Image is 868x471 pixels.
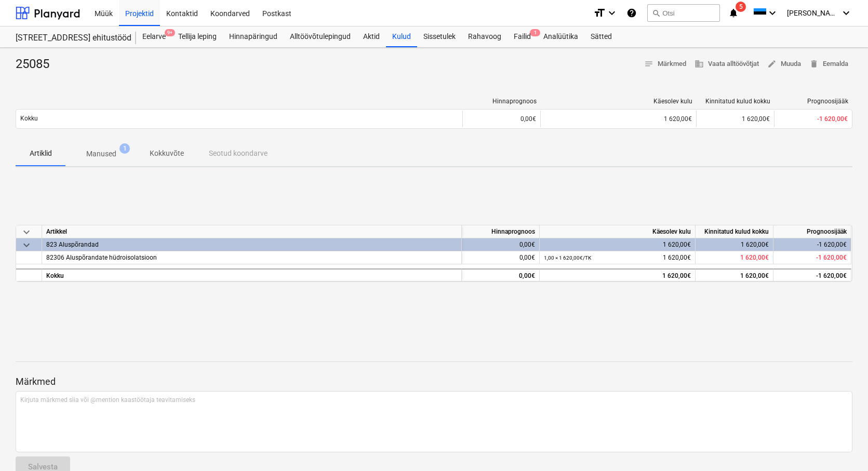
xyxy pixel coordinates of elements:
[508,26,537,47] a: Failid1
[767,59,777,69] span: edit
[766,7,779,19] i: keyboard_arrow_down
[690,56,763,72] button: Vaata alltöövõtjat
[42,225,462,238] div: Artikkel
[462,251,540,264] div: 0,00€
[767,58,801,70] span: Muuda
[817,115,848,123] span: -1 620,00€
[728,7,739,19] i: notifications
[46,254,157,261] span: 82306 Aluspõrandate hüdroisolatsioon
[736,2,746,12] span: 5
[695,58,759,70] span: Vaata alltöövõtjat
[530,29,540,36] span: 1
[701,98,770,105] div: Kinnitatud kulud kokku
[787,9,839,17] span: [PERSON_NAME]
[462,26,508,47] a: Rahavoog
[696,111,774,127] div: 1 620,00€
[696,238,773,251] div: 1 620,00€
[626,7,637,19] i: Abikeskus
[20,114,38,123] p: Kokku
[46,238,457,251] div: 823 Aluspõrandad
[696,225,773,238] div: Kinnitatud kulud kokku
[537,26,584,47] a: Analüütika
[647,4,720,22] button: Otsi
[386,26,417,47] a: Kulud
[462,111,540,127] div: 0,00€
[136,26,172,47] a: Eelarve9+
[357,26,386,47] a: Aktid
[20,239,33,251] span: keyboard_arrow_down
[606,7,618,19] i: keyboard_arrow_down
[417,26,462,47] a: Sissetulek
[284,26,357,47] a: Alltöövõtulepingud
[763,56,805,72] button: Muuda
[462,268,540,281] div: 0,00€
[640,56,690,72] button: Märkmed
[223,26,284,47] a: Hinnapäringud
[16,375,852,388] p: Märkmed
[20,226,33,238] span: keyboard_arrow_down
[779,98,848,105] div: Prognoosijääk
[740,254,769,261] span: 1 620,00€
[462,238,540,251] div: 0,00€
[544,270,691,282] div: 1 620,00€
[28,148,53,159] p: Artiklid
[540,225,696,238] div: Käesolev kulu
[545,98,692,105] div: Käesolev kulu
[136,26,172,47] div: Eelarve
[165,29,175,36] span: 9+
[544,255,591,261] small: 1,00 × 1 620,00€ / TK
[695,59,704,69] span: business
[42,268,462,281] div: Kokku
[544,238,691,251] div: 1 620,00€
[16,56,58,73] div: 25085
[593,7,606,19] i: format_size
[119,143,130,154] span: 1
[809,58,848,70] span: Eemalda
[584,26,618,47] a: Sätted
[462,225,540,238] div: Hinnaprognoos
[652,9,660,17] span: search
[544,251,691,264] div: 1 620,00€
[696,268,773,281] div: 1 620,00€
[545,115,692,123] div: 1 620,00€
[773,225,851,238] div: Prognoosijääk
[644,59,653,69] span: notes
[86,149,116,159] p: Manused
[644,58,686,70] span: Märkmed
[773,238,851,251] div: -1 620,00€
[150,148,184,159] p: Kokkuvõte
[809,59,819,69] span: delete
[840,7,852,19] i: keyboard_arrow_down
[172,26,223,47] a: Tellija leping
[467,98,537,105] div: Hinnaprognoos
[773,268,851,281] div: -1 620,00€
[16,33,124,44] div: [STREET_ADDRESS] ehitustööd
[816,254,847,261] span: -1 620,00€
[805,56,852,72] button: Eemalda
[508,26,537,47] div: Failid
[816,421,868,471] iframe: Chat Widget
